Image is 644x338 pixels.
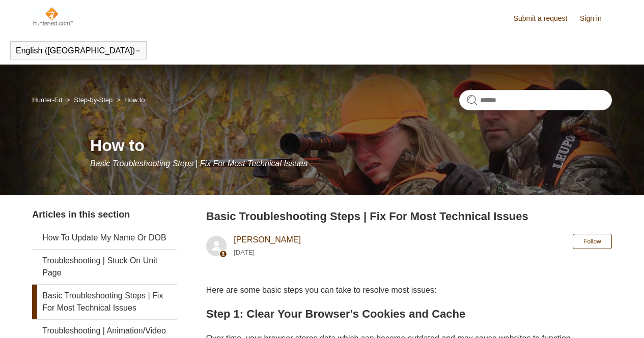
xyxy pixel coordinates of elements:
span: Basic Troubleshooting Steps | Fix For Most Technical Issues [90,159,307,168]
a: [PERSON_NAME] [234,235,301,244]
li: How to [115,96,145,104]
a: Sign in [580,13,612,24]
a: Submit a request [514,13,578,24]
a: Step-by-Step [74,96,113,104]
li: Step-by-Step [64,96,115,104]
a: How To Update My Name Or DOB [32,227,177,249]
button: Follow Article [573,234,612,249]
h2: Basic Troubleshooting Steps | Fix For Most Technical Issues [206,208,612,225]
a: Basic Troubleshooting Steps | Fix For Most Technical Issues [32,285,177,319]
time: 05/15/2024, 14:19 [234,249,255,256]
button: English ([GEOGRAPHIC_DATA]) [16,46,141,55]
a: Hunter-Ed [32,96,62,104]
h2: Step 1: Clear Your Browser's Cookies and Cache [206,305,612,323]
a: How to [124,96,145,104]
input: Search [459,90,612,110]
a: Troubleshooting | Stuck On Unit Page [32,250,177,284]
li: Hunter-Ed [32,96,64,104]
p: Here are some basic steps you can take to resolve most issues: [206,284,612,297]
span: Articles in this section [32,209,130,220]
img: Hunter-Ed Help Center home page [32,6,73,26]
h1: How to [90,133,612,158]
